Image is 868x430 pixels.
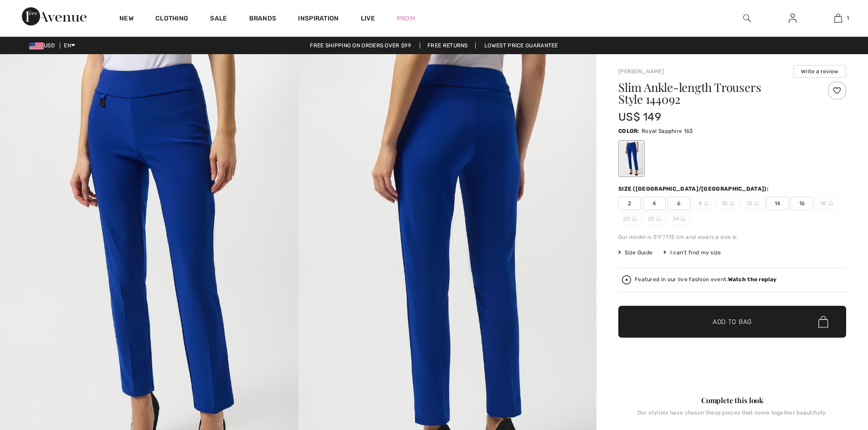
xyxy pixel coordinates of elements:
[22,7,87,25] img: 1ère Avenue
[730,201,734,206] img: ring-m.svg
[64,42,75,49] span: EN
[834,13,842,24] img: My Bag
[618,128,640,134] span: Color:
[361,14,375,23] a: Live
[668,212,690,226] span: 24
[713,317,752,327] span: Add to Bag
[766,197,789,210] span: 14
[622,275,631,284] img: Watch the replay
[793,65,846,78] button: Write a review
[477,42,565,49] a: Lowest Price Guarantee
[618,212,641,226] span: 20
[743,13,751,24] img: search the website
[692,197,715,210] span: 8
[656,217,661,221] img: ring-m.svg
[663,248,721,257] div: I can't find my size
[420,42,476,49] a: Free Returns
[618,233,846,241] div: Our model is 5'9"/175 cm and wears a size 6.
[704,201,709,206] img: ring-m.svg
[618,197,641,210] span: 2
[618,111,661,123] span: US$ 149
[818,316,828,328] img: Bag.svg
[618,68,664,75] a: [PERSON_NAME]
[29,42,58,49] span: USD
[29,42,44,50] img: US Dollar
[618,395,846,406] div: Complete this look
[717,197,740,210] span: 10
[210,15,227,24] a: Sale
[618,248,652,257] span: Size Guide
[298,15,339,24] span: Inspiration
[303,42,418,49] a: Free shipping on orders over $99
[618,306,846,338] button: Add to Bag
[668,197,690,210] span: 6
[681,217,685,221] img: ring-m.svg
[618,185,770,193] div: Size ([GEOGRAPHIC_DATA]/[GEOGRAPHIC_DATA]):
[620,142,643,176] div: Royal Sapphire 163
[789,13,796,24] img: My Info
[618,410,846,423] div: Our stylists have chosen these pieces that come together beautifully.
[828,201,833,206] img: ring-m.svg
[781,13,804,24] a: Sign In
[728,276,777,283] strong: Watch the replay
[642,128,693,134] span: Royal Sapphire 163
[816,13,860,24] a: 1
[618,81,808,105] h1: Slim Ankle-length Trousers Style 144092
[643,197,666,210] span: 4
[635,277,776,283] div: Featured in our live fashion event.
[754,201,759,206] img: ring-m.svg
[155,15,188,24] a: Clothing
[741,197,764,210] span: 12
[397,14,415,23] a: Prom
[815,197,838,210] span: 18
[847,14,849,22] span: 1
[643,212,666,226] span: 22
[249,15,277,24] a: Brands
[791,197,813,210] span: 16
[632,217,637,221] img: ring-m.svg
[119,15,134,24] a: New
